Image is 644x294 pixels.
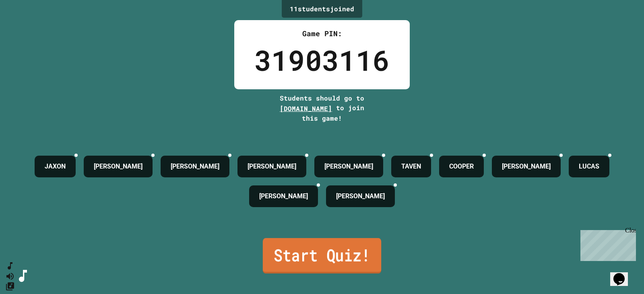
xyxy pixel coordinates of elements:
[263,238,381,273] a: Start Quiz!
[280,104,332,113] span: [DOMAIN_NAME]
[5,261,15,271] button: SpeedDial basic example
[3,3,56,51] div: Chat with us now!Close
[5,271,15,281] button: Mute music
[579,162,599,171] h4: LUCAS
[259,191,308,201] h4: [PERSON_NAME]
[502,162,551,171] h4: [PERSON_NAME]
[248,162,296,171] h4: [PERSON_NAME]
[45,162,66,171] h4: JAXON
[254,39,390,81] div: 31903116
[336,191,385,201] h4: [PERSON_NAME]
[324,162,373,171] h4: [PERSON_NAME]
[577,227,636,261] iframe: chat widget
[5,281,15,291] button: Change Music
[171,162,219,171] h4: [PERSON_NAME]
[610,262,636,286] iframe: chat widget
[401,162,421,171] h4: TAVEN
[449,162,474,171] h4: COOPER
[254,28,390,39] div: Game PIN:
[272,93,372,123] div: Students should go to to join this game!
[94,162,142,171] h4: [PERSON_NAME]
